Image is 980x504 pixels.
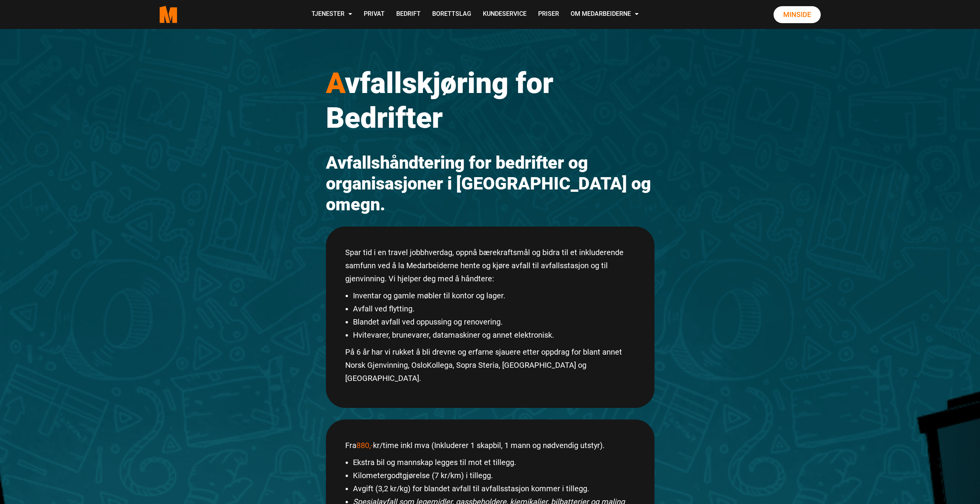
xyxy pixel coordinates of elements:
a: Privat [358,1,390,28]
li: Inventar og gamle møbler til kontor og lager. [353,289,635,302]
p: Spar tid i en travel jobbhverdag, oppnå bærekraftsmål og bidra til et inkluderende samfunn ved å ... [345,246,635,285]
h1: vfallskjøring for Bedrifter [326,66,654,135]
a: Bedrift [390,1,426,28]
a: Borettslag [426,1,477,28]
a: Tjenester [306,1,358,28]
li: Hvitevarer, brunevarer, datamaskiner og annet elektronisk. [353,328,635,342]
li: Blandet avfall ved oppussing og renovering. [353,315,635,328]
p: På 6 år har vi rukket å bli drevne og erfarne sjauere etter oppdrag for blant annet Norsk Gjenvin... [345,345,635,385]
a: Minside [774,6,821,23]
h2: Avfallshåndtering for bedrifter og organisasjoner i [GEOGRAPHIC_DATA] og omegn. [326,152,654,215]
a: Om Medarbeiderne [565,1,644,28]
li: Avfall ved flytting. [353,302,635,315]
a: Kundeservice [477,1,532,28]
span: A [326,66,345,100]
li: Kilometergodtgjørelse (7 kr/km) i tillegg. [353,469,635,482]
li: Avgift (3,2 kr/kg) for blandet avfall til avfallsstasjon kommer i tillegg. [353,482,635,495]
span: 880,- [356,441,373,450]
a: Priser [532,1,565,28]
p: Fra kr/time inkl mva (Inkluderer 1 skapbil, 1 mann og nødvendig utstyr). [345,439,635,452]
li: Ekstra bil og mannskap legges til mot et tillegg. [353,456,635,469]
